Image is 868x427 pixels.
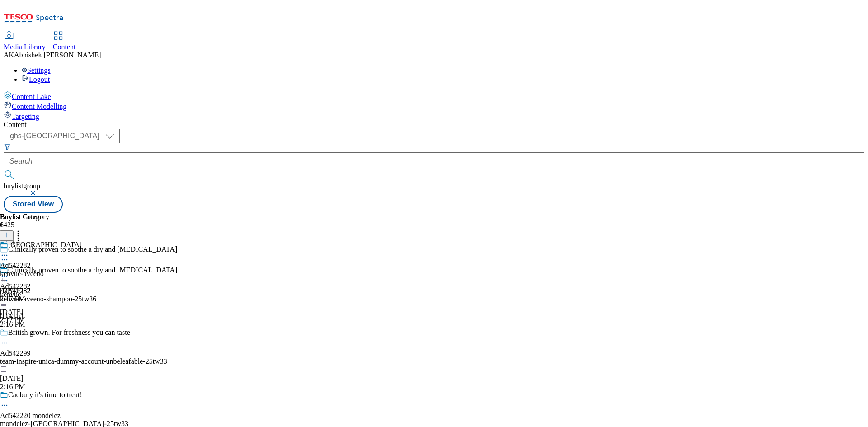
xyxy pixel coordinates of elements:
div: Cadbury it's time to treat! [8,391,82,399]
a: Settings [22,66,51,74]
button: Stored View [4,196,63,213]
span: Abhishek [PERSON_NAME] [14,51,101,59]
div: British grown. For freshness you can taste [8,328,130,337]
svg: Search Filters [4,143,11,150]
a: Content Lake [4,91,864,101]
a: Media Library [4,32,46,51]
span: Content [53,43,76,51]
a: Logout [22,75,50,83]
span: Content Modelling [12,103,66,110]
div: Content [4,121,864,129]
input: Search [4,152,864,170]
span: AK [4,51,14,59]
a: Content Modelling [4,101,864,111]
span: Targeting [12,113,39,120]
a: Targeting [4,111,864,121]
a: Content [53,32,76,51]
span: buylistgroup [4,182,40,190]
div: Clinically proven to soothe a dry and [MEDICAL_DATA] [8,245,177,253]
span: Content Lake [12,93,51,100]
div: [GEOGRAPHIC_DATA] [8,241,82,249]
div: Clinically proven to soothe a dry and [MEDICAL_DATA] [8,266,177,274]
span: Media Library [4,43,46,51]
